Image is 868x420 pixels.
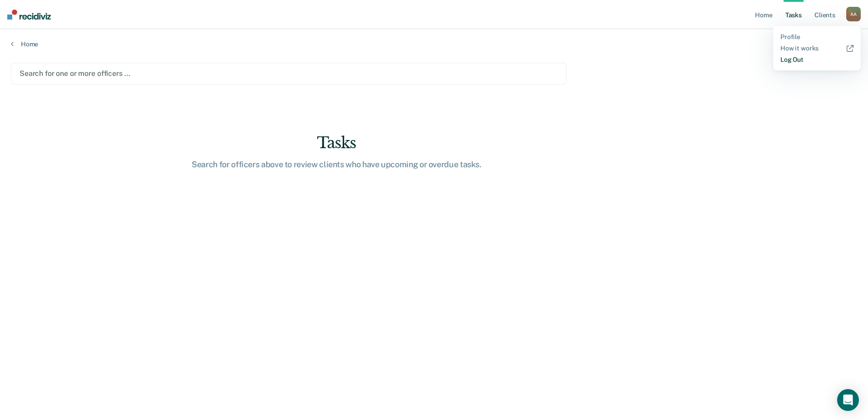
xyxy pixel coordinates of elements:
div: Search for officers above to review clients who have upcoming or overdue tasks. [191,160,482,170]
a: How it works [780,45,853,52]
a: Log Out [780,56,853,64]
button: AA [846,7,861,21]
div: Open Intercom Messenger [837,389,859,411]
div: A A [846,7,861,21]
a: Profile [780,33,853,41]
div: Tasks [191,134,482,152]
img: Recidiviz [7,10,51,20]
a: Home [11,40,857,48]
